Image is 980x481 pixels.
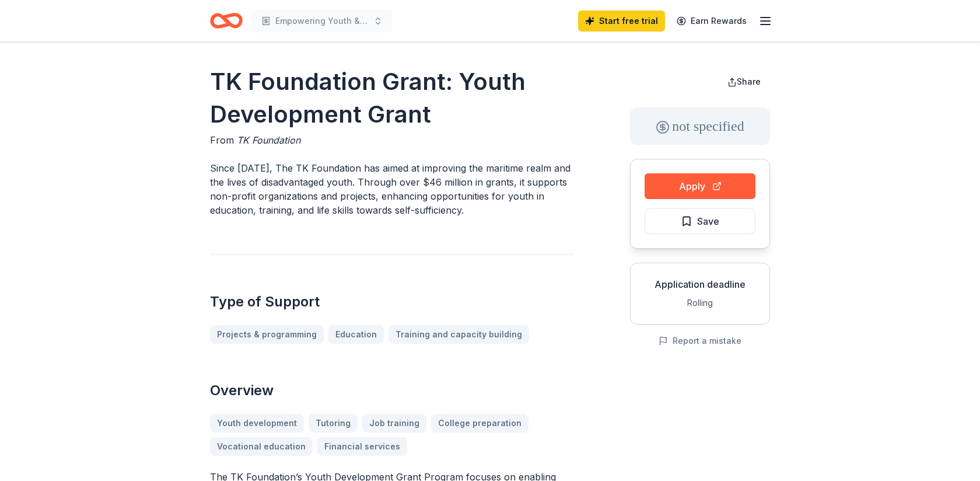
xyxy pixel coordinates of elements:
[645,208,755,234] button: Save
[210,381,574,400] h2: Overview
[210,292,574,311] h2: Type of Support
[670,11,754,32] a: Earn Rewards
[630,107,770,145] div: not specified
[645,173,755,199] button: Apply
[328,325,384,344] a: Education
[210,325,324,344] a: Projects & programming
[659,334,741,348] button: Report a mistake
[210,65,574,131] h1: TK Foundation Grant: Youth Development Grant
[718,70,770,93] button: Share
[640,296,760,310] div: Rolling
[697,214,719,229] span: Save
[210,161,574,217] p: Since [DATE], The TK Foundation has aimed at improving the maritime realm and the lives of disadv...
[210,133,574,147] div: From
[275,14,369,28] span: Empowering Youth & Women: Unlocking Entrepreneurship, Capital, and Innovation for Africa’s Econom...
[388,325,529,344] a: Training and capacity building
[640,277,760,291] div: Application deadline
[237,134,300,146] span: TK Foundation
[210,7,243,34] a: Home
[737,76,761,86] span: Share
[252,9,392,33] button: Empowering Youth & Women: Unlocking Entrepreneurship, Capital, and Innovation for Africa’s Econom...
[578,11,665,32] a: Start free trial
